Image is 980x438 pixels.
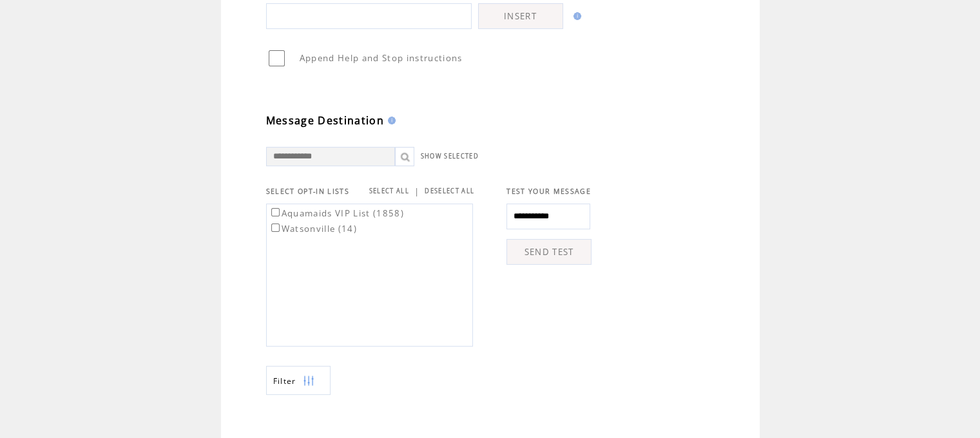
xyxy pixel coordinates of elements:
span: Show filters [273,376,296,386]
img: help.gif [570,12,581,20]
label: Aquamaids VIP List (1858) [269,207,404,219]
a: Filter [266,366,331,395]
label: Watsonville (14) [269,223,357,234]
img: filters.png [303,367,314,395]
img: help.gif [384,117,396,124]
a: INSERT [478,3,563,29]
span: Message Destination [266,113,384,128]
span: | [414,186,419,197]
a: SHOW SELECTED [421,152,479,160]
span: TEST YOUR MESSAGE [506,187,591,196]
a: SELECT ALL [369,187,409,195]
input: Watsonville (14) [271,224,280,232]
input: Aquamaids VIP List (1858) [271,208,280,216]
a: SEND TEST [506,239,591,265]
span: Append Help and Stop instructions [300,52,463,64]
span: SELECT OPT-IN LISTS [266,187,349,196]
a: DESELECT ALL [425,187,474,195]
